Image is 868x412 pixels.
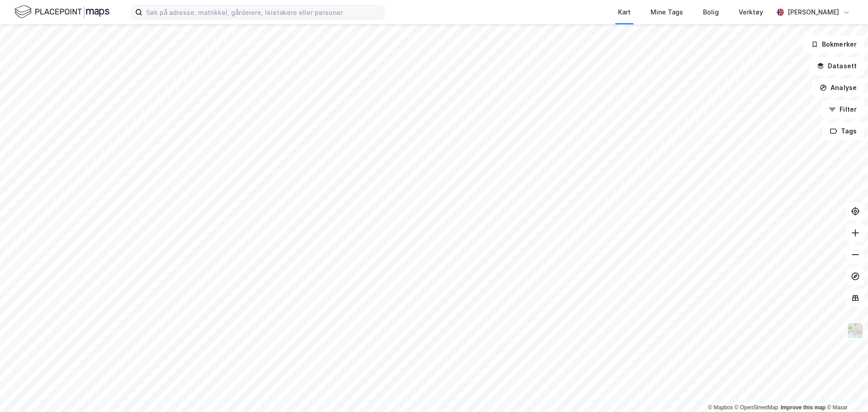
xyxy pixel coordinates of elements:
input: Søk på adresse, matrikkel, gårdeiere, leietakere eller personer [142,5,384,19]
iframe: Chat Widget [823,369,868,412]
div: Bolig [703,7,719,18]
div: [PERSON_NAME] [788,7,839,18]
div: Verktøy [739,7,763,18]
div: Mine Tags [651,7,683,18]
div: Kart [618,7,631,18]
img: logo.f888ab2527a4732fd821a326f86c7f29.svg [14,4,109,20]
